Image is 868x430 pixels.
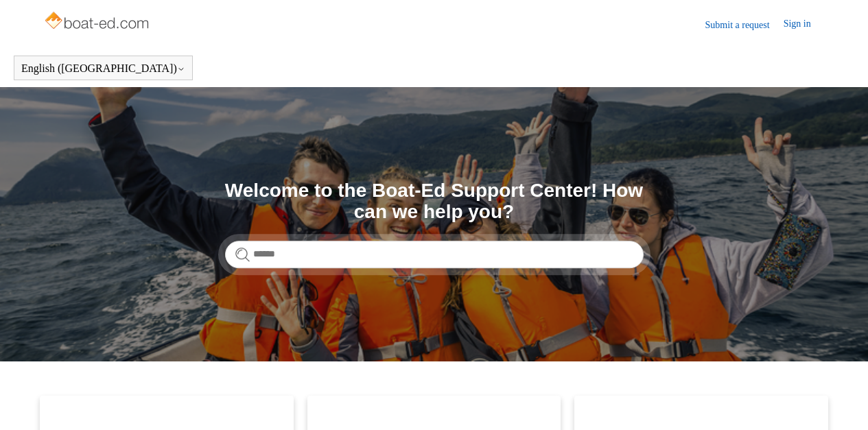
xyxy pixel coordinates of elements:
button: English ([GEOGRAPHIC_DATA]) [21,62,185,75]
a: Submit a request [705,18,784,32]
input: Search [225,241,644,268]
h1: Welcome to the Boat-Ed Support Center! How can we help you? [225,180,644,223]
a: Sign in [784,16,825,33]
img: Boat-Ed Help Center home page [43,8,152,36]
